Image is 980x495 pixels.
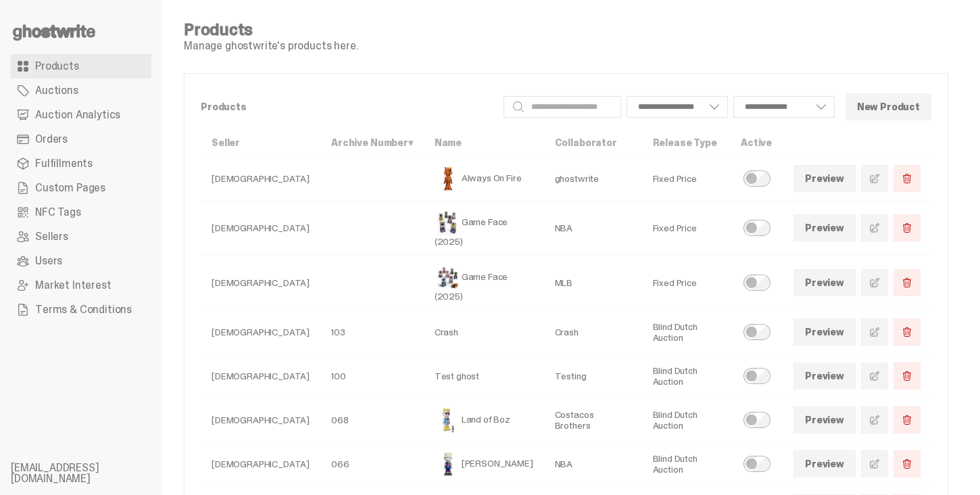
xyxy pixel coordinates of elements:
img: Land of Boz [435,406,462,433]
td: ghostwrite [544,157,642,201]
td: 103 [320,310,424,354]
td: Always On Fire [424,157,544,201]
span: Auctions [35,85,78,96]
td: [DEMOGRAPHIC_DATA] [201,256,320,310]
a: Preview [793,165,856,192]
td: 066 [320,442,424,486]
td: [DEMOGRAPHIC_DATA] [201,442,320,486]
a: Users [11,249,151,273]
th: Collaborator [544,129,642,157]
a: Custom Pages [11,176,151,200]
a: Preview [793,406,856,433]
td: [PERSON_NAME] [424,442,544,486]
span: Market Interest [35,280,112,291]
td: Fixed Price [642,256,731,310]
td: 100 [320,354,424,398]
td: Fixed Price [642,201,731,256]
a: NFC Tags [11,200,151,225]
a: Products [11,54,151,78]
img: Game Face (2025) [435,264,462,291]
td: Fixed Price [642,157,731,201]
span: Auction Analytics [35,110,120,120]
button: Delete Product [893,406,921,433]
td: [DEMOGRAPHIC_DATA] [201,398,320,442]
button: New Product [846,93,931,120]
a: Preview [793,214,856,241]
p: Manage ghostwrite's products here. [184,41,358,51]
span: Sellers [35,231,68,242]
a: Market Interest [11,273,151,298]
a: Active [741,137,772,149]
button: Delete Product [893,214,921,241]
td: Crash [424,310,544,354]
td: Testing [544,354,642,398]
a: Preview [793,269,856,296]
span: Custom Pages [35,183,105,193]
td: 068 [320,398,424,442]
td: MLB [544,256,642,310]
th: Name [424,129,544,157]
a: Orders [11,127,151,151]
a: Sellers [11,225,151,249]
a: Terms & Conditions [11,298,151,322]
span: Terms & Conditions [35,304,132,315]
p: Products [201,102,493,112]
img: Eminem [435,450,462,477]
button: Delete Product [893,269,921,296]
button: Delete Product [893,450,921,477]
a: Preview [793,450,856,477]
td: Blind Dutch Auction [642,354,731,398]
td: Game Face (2025) [424,201,544,256]
td: NBA [544,442,642,486]
td: NBA [544,201,642,256]
a: Auctions [11,78,151,103]
th: Seller [201,129,320,157]
td: Blind Dutch Auction [642,310,731,354]
td: Game Face (2025) [424,256,544,310]
span: ▾ [408,137,413,149]
h4: Products [184,22,358,38]
a: Archive Number▾ [331,137,413,149]
a: Fulfillments [11,151,151,176]
a: Preview [793,362,856,390]
td: Test ghost [424,354,544,398]
td: Blind Dutch Auction [642,442,731,486]
img: Always On Fire [435,165,462,192]
span: Products [35,61,79,72]
a: Auction Analytics [11,103,151,127]
td: [DEMOGRAPHIC_DATA] [201,310,320,354]
span: Orders [35,134,68,145]
td: [DEMOGRAPHIC_DATA] [201,354,320,398]
img: Game Face (2025) [435,209,462,236]
td: Crash [544,310,642,354]
span: NFC Tags [35,207,81,218]
td: [DEMOGRAPHIC_DATA] [201,157,320,201]
button: Delete Product [893,362,921,390]
button: Delete Product [893,319,921,346]
th: Release Type [642,129,731,157]
span: Fulfillments [35,158,93,169]
li: [EMAIL_ADDRESS][DOMAIN_NAME] [11,463,173,484]
button: Delete Product [893,165,921,192]
a: Preview [793,319,856,346]
td: Blind Dutch Auction [642,398,731,442]
span: Users [35,256,62,266]
td: [DEMOGRAPHIC_DATA] [201,201,320,256]
td: Costacos Brothers [544,398,642,442]
td: Land of Boz [424,398,544,442]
